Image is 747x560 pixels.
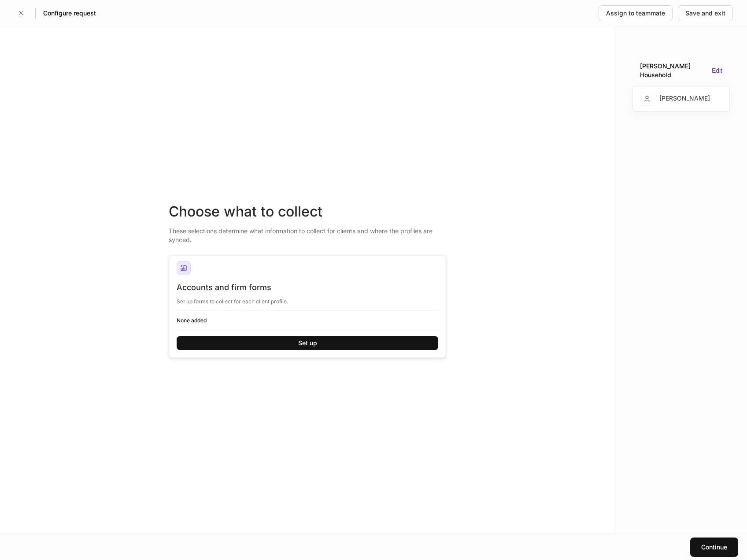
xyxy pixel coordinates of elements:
button: Set up [177,336,438,350]
h6: None added [177,316,438,325]
div: [PERSON_NAME] [640,92,710,106]
button: Continue [690,538,738,557]
div: Choose what to collect [169,202,446,221]
div: Set up forms to collect for each client profile. [177,293,438,305]
button: Assign to teammate [599,5,673,21]
button: Save and exit [678,5,733,21]
div: Accounts and firm forms [177,282,438,293]
div: These selections determine what information to collect for clients and where the profiles are syn... [169,221,446,244]
h5: Configure request [43,9,96,18]
div: [PERSON_NAME] Household [640,62,708,79]
div: Save and exit [685,9,725,18]
div: Set up [298,339,317,347]
div: Assign to teammate [606,9,665,18]
div: Continue [701,543,727,552]
button: Edit [712,67,722,75]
